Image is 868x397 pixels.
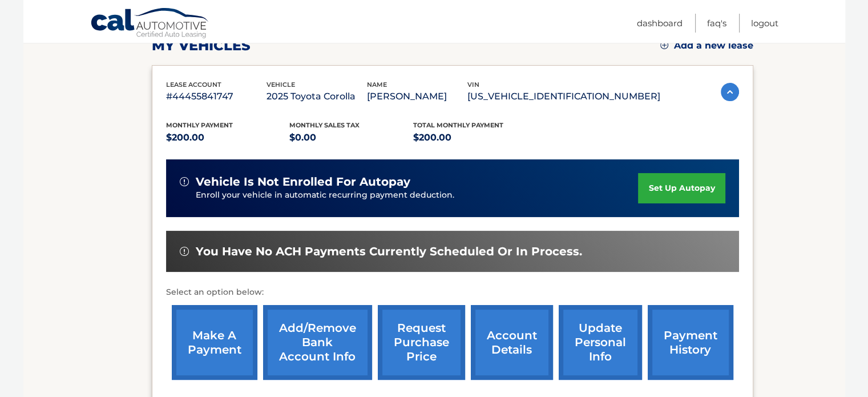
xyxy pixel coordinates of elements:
[367,89,467,105] p: [PERSON_NAME]
[367,81,387,89] span: name
[413,121,503,129] span: Total Monthly Payment
[721,83,739,101] img: accordion-active.svg
[267,81,295,89] span: vehicle
[289,121,360,129] span: Monthly sales Tax
[166,89,267,105] p: #44455841747
[648,305,733,380] a: payment history
[660,41,668,49] img: add.svg
[166,286,739,299] p: Select an option below:
[180,177,189,186] img: alert-white.svg
[413,130,537,146] p: $200.00
[180,247,189,256] img: alert-white.svg
[707,14,726,33] a: FAQ's
[196,189,639,202] p: Enroll your vehicle in automatic recurring payment deduction.
[289,130,413,146] p: $0.00
[471,305,553,380] a: account details
[378,305,465,380] a: request purchase price
[196,244,582,259] span: You have no ACH payments currently scheduled or in process.
[559,305,642,380] a: update personal info
[166,81,221,89] span: lease account
[660,40,753,51] a: Add a new lease
[152,37,251,54] h2: my vehicles
[166,121,233,129] span: Monthly Payment
[751,14,778,33] a: Logout
[638,173,725,203] a: set up autopay
[637,14,683,33] a: Dashboard
[172,305,257,380] a: make a payment
[467,81,479,89] span: vin
[196,175,410,189] span: vehicle is not enrolled for autopay
[467,89,660,105] p: [US_VEHICLE_IDENTIFICATION_NUMBER]
[263,305,372,380] a: Add/Remove bank account info
[267,89,367,105] p: 2025 Toyota Corolla
[166,130,290,146] p: $200.00
[90,7,210,41] a: Cal Automotive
